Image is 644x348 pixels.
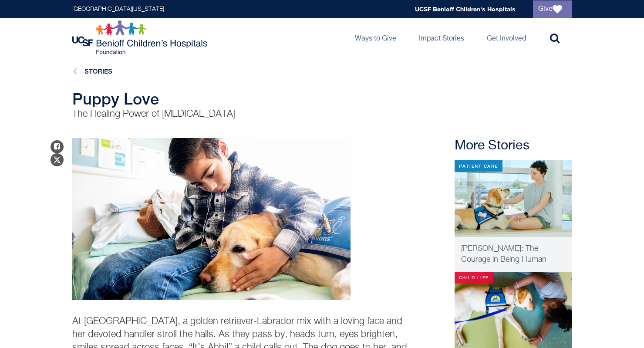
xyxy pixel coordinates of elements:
div: Patient Care [455,160,502,172]
a: [GEOGRAPHIC_DATA][US_STATE] [72,6,164,12]
a: Ways to Give [348,18,403,57]
img: elena-thumbnail-video-no-button.png [455,160,572,237]
a: Stories [84,68,112,75]
span: Puppy Love [72,90,159,108]
h2: More Stories [455,138,572,154]
a: Get Involved [480,18,533,57]
img: Logo for UCSF Benioff Children's Hospitals Foundation [72,20,209,55]
a: Give [533,0,572,18]
p: The Healing Power of [MEDICAL_DATA] [72,108,408,121]
a: UCSF Benioff Children's Hospitals [415,5,516,13]
a: Patient Care [PERSON_NAME]: The Courage in Being Human [455,160,572,272]
img: Patient with puppy [72,138,351,300]
span: [PERSON_NAME]: The Courage in Being Human [461,245,546,264]
a: Impact Stories [412,18,471,57]
div: Child Life [455,272,493,284]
